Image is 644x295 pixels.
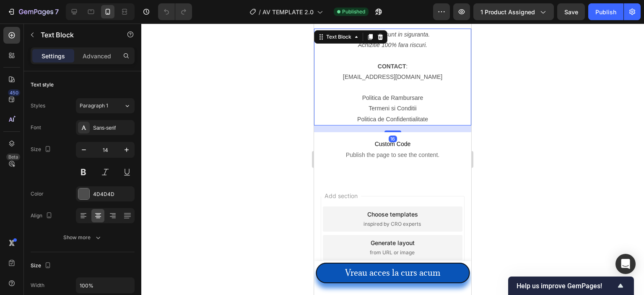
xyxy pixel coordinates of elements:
[42,52,65,60] p: Settings
[93,191,132,198] div: 4D4D4D
[615,254,636,274] div: Open Intercom Messenger
[557,3,585,20] button: Save
[31,282,44,289] div: Width
[41,30,112,40] p: Text Block
[93,124,132,132] div: Sans-serif
[31,210,54,222] div: Align
[480,8,535,16] span: 1 product assigned
[31,260,53,272] div: Size
[473,3,554,20] button: 1 product assigned
[31,81,54,89] div: Text style
[63,233,102,242] div: Show more
[259,8,261,16] span: /
[55,7,59,17] p: 7
[31,144,53,155] div: Size
[517,281,626,291] button: Show survey - Help us improve GemPages!
[6,154,20,160] div: Beta
[8,89,20,96] div: 450
[588,3,623,20] button: Publish
[342,8,365,16] span: Published
[31,102,45,110] div: Styles
[83,52,111,60] p: Advanced
[595,8,616,16] div: Publish
[314,23,471,295] iframe: Design area
[31,230,135,245] button: Show more
[517,282,615,290] span: Help us improve GemPages!
[31,124,41,131] div: Font
[80,102,108,110] span: Paragraph 1
[262,8,314,16] span: AV TEMPLATE 2.0
[158,3,192,20] div: Undo/Redo
[3,3,62,20] button: 7
[564,8,578,16] span: Save
[76,278,134,293] input: Auto
[31,190,44,198] div: Color
[76,98,135,113] button: Paragraph 1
